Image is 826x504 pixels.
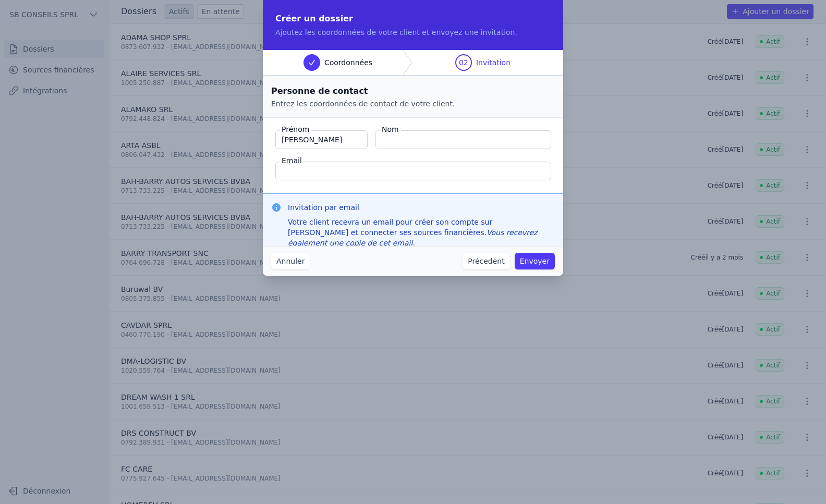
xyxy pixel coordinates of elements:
[271,99,555,109] p: Entrez les coordonnées de contact de votre client.
[275,13,551,25] h2: Créer un dossier
[280,155,304,166] label: Email
[288,217,555,248] div: Votre client recevra un email pour créer son compte sur [PERSON_NAME] et connecter ses sources fi...
[476,57,511,68] span: Invitation
[515,253,555,269] button: Envoyer
[459,57,468,68] span: 02
[271,253,310,269] button: Annuler
[263,50,563,76] nav: Progress
[271,84,555,99] h2: Personne de contact
[288,202,555,213] h3: Invitation par email
[324,57,372,68] span: Coordonnées
[275,27,551,38] p: Ajoutez les coordonnées de votre client et envoyez une invitation.
[380,124,401,134] label: Nom
[288,228,538,247] em: Vous recevrez également une copie de cet email.
[463,253,509,269] button: Précedent
[280,124,311,134] label: Prénom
